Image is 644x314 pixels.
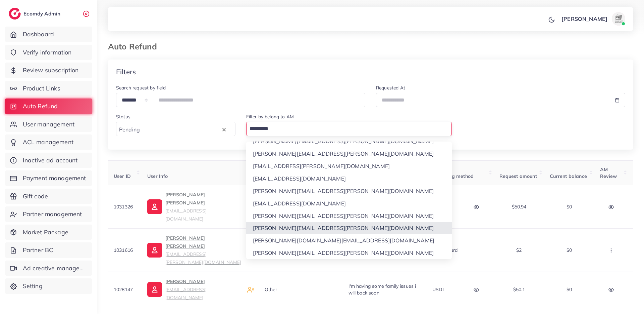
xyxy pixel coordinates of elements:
img: ic-user-info.36bf1079.svg [147,243,162,258]
a: User management [5,117,92,132]
button: Clear Selected [222,125,226,133]
li: [PERSON_NAME][EMAIL_ADDRESS][PERSON_NAME][DOMAIN_NAME] [246,135,452,148]
li: [PERSON_NAME][EMAIL_ADDRESS][PERSON_NAME][DOMAIN_NAME] [246,247,452,259]
span: Request amount [499,173,537,179]
span: User management [23,120,74,129]
a: Verify information [5,45,92,60]
li: [PERSON_NAME][EMAIL_ADDRESS][PERSON_NAME][DOMAIN_NAME] [246,185,452,197]
span: Payment management [23,174,86,183]
p: [PERSON_NAME] [PERSON_NAME] [165,234,242,266]
div: Search for option [246,122,452,136]
span: 1031616 [114,247,133,253]
span: User ID [114,173,131,179]
a: Market Package [5,225,92,240]
span: 1028147 [114,286,133,292]
label: Requested At [376,84,405,91]
span: User Info [147,173,168,179]
span: Verify information [23,48,72,57]
a: Inactive ad account [5,153,92,168]
a: Gift code [5,189,92,204]
span: 1031326 [114,204,133,210]
h4: Filters [116,68,136,76]
li: [EMAIL_ADDRESS][PERSON_NAME][DOMAIN_NAME] [246,160,452,172]
label: Status [116,113,130,120]
span: I'm having some family issues i will back soon [348,283,416,296]
input: Search for option [142,123,220,134]
li: [PERSON_NAME][EMAIL_ADDRESS][PERSON_NAME][DOMAIN_NAME] [246,210,452,222]
small: [EMAIL_ADDRESS][PERSON_NAME][DOMAIN_NAME] [165,251,241,265]
a: [PERSON_NAME]avatar [558,12,628,26]
li: [PERSON_NAME][DOMAIN_NAME][EMAIL_ADDRESS][DOMAIN_NAME] [246,234,452,247]
a: [PERSON_NAME] [PERSON_NAME][EMAIL_ADDRESS][DOMAIN_NAME] [147,191,242,223]
span: Ad creative management [23,264,87,273]
a: Dashboard [5,27,92,42]
a: Product Links [5,81,92,96]
a: Auto Refund [5,99,92,114]
li: [EMAIL_ADDRESS][DOMAIN_NAME] [246,197,452,210]
span: Auto Refund [23,102,58,111]
span: Product Links [23,84,60,93]
img: logo [9,8,21,19]
span: $2 [516,247,522,253]
a: Partner management [5,206,92,222]
small: [EMAIL_ADDRESS][DOMAIN_NAME] [165,208,207,222]
p: [PERSON_NAME] [PERSON_NAME] [165,191,242,223]
p: [PERSON_NAME] [165,277,242,302]
li: [PERSON_NAME][EMAIL_ADDRESS][PERSON_NAME][DOMAIN_NAME] [246,148,452,160]
span: Pending [118,125,141,134]
span: $0 [567,247,572,253]
img: avatar [612,12,625,26]
a: Partner BC [5,242,92,258]
span: Market Package [23,228,68,237]
a: logoEcomdy Admin [9,8,62,19]
span: ACL management [23,138,73,147]
small: [EMAIL_ADDRESS][DOMAIN_NAME] [165,286,207,300]
a: ACL management [5,134,92,150]
span: $0 [567,286,572,292]
span: $50.1 [513,286,525,292]
p: USDT [432,285,445,293]
a: [PERSON_NAME][EMAIL_ADDRESS][DOMAIN_NAME] [147,277,242,302]
h3: Auto Refund [108,42,162,51]
span: Current balance [550,173,587,179]
span: Setting [23,282,43,290]
a: Setting [5,278,92,294]
li: [EMAIL_ADDRESS][DOMAIN_NAME] [246,172,452,185]
a: Payment management [5,170,92,186]
span: AM Review [600,166,617,179]
span: Other [265,286,277,292]
h2: Ecomdy Admin [23,10,62,17]
a: Review subscription [5,63,92,78]
div: Search for option [116,122,235,136]
img: ic-user-info.36bf1079.svg [147,282,162,297]
span: Inactive ad account [23,156,78,165]
label: Filter by belong to AM [246,113,294,120]
span: $50.94 [512,204,527,210]
span: Receiving method [432,173,474,179]
input: Search for option [247,123,448,134]
span: Review subscription [23,66,79,75]
p: [PERSON_NAME] [561,15,607,23]
span: $0 [567,204,572,210]
a: Ad creative management [5,261,92,276]
span: Partner BC [23,246,53,254]
span: Gift code [23,192,48,201]
label: Search request by field [116,84,166,91]
li: [PERSON_NAME][EMAIL_ADDRESS][PERSON_NAME][DOMAIN_NAME] [246,222,452,234]
span: Dashboard [23,30,54,39]
span: Partner management [23,210,82,219]
img: ic-user-info.36bf1079.svg [147,199,162,214]
a: [PERSON_NAME] [PERSON_NAME][EMAIL_ADDRESS][PERSON_NAME][DOMAIN_NAME] [147,234,242,266]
